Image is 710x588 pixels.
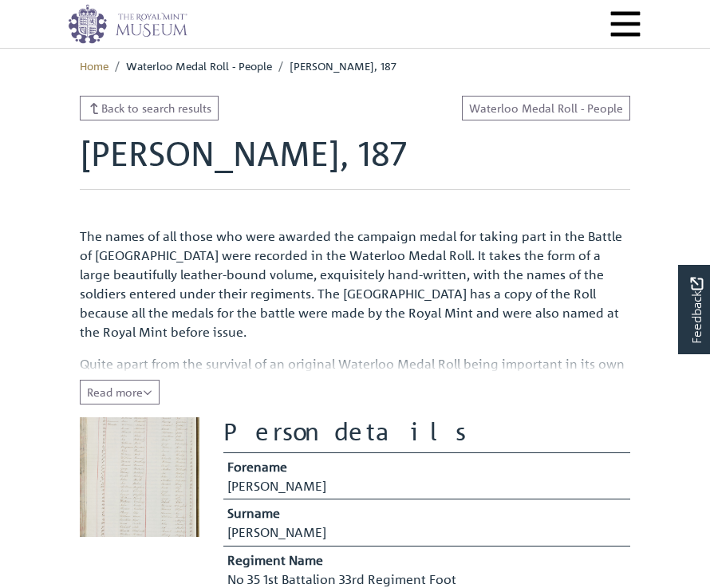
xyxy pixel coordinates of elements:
[126,58,272,73] span: Waterloo Medal Roll - People
[290,58,396,73] span: [PERSON_NAME], 187
[678,265,710,354] a: Would you like to provide feedback?
[223,523,630,546] td: [PERSON_NAME]
[80,58,108,73] a: Home
[223,452,630,476] th: Forename
[609,7,642,41] button: Menu
[87,385,152,399] span: Read more
[223,417,630,446] h2: Person details
[80,417,199,537] img: Coley, Henry, 187
[80,96,219,120] a: Back to search results
[223,546,630,570] th: Regiment Name
[80,228,622,340] span: The names of all those who were awarded the campaign medal for taking part in the Battle of [GEOG...
[223,499,630,523] th: Surname
[80,133,630,189] h1: [PERSON_NAME], 187
[687,277,706,343] span: Feedback
[223,476,630,499] td: [PERSON_NAME]
[68,4,187,44] img: logo_wide.png
[80,380,160,404] button: Read all of the content
[462,96,630,120] a: Waterloo Medal Roll - People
